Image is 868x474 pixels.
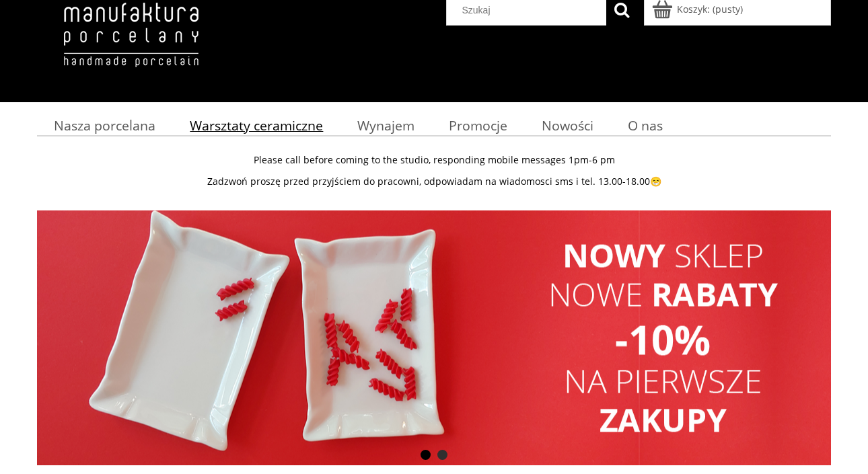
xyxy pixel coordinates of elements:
[173,112,340,139] a: Warsztaty ceramiczne
[432,112,525,139] a: Promocje
[449,116,507,134] span: Promocje
[525,112,611,139] a: Nowości
[37,154,831,166] p: Please call before coming to the studio, responding mobile messages 1pm-6 pm
[654,3,743,15] a: Produkty w koszyku 0. Przejdź do koszyka
[542,116,593,134] span: Nowości
[37,175,831,188] p: Zadzwoń proszę przed przyjściem do pracowni, odpowiadam na wiadomosci sms i tel. 13.00-18.00😁
[713,3,743,15] b: (pusty)
[611,112,680,139] a: O nas
[628,116,663,134] span: O nas
[340,112,432,139] a: Wynajem
[357,116,414,134] span: Wynajem
[54,116,155,134] span: Nasza porcelana
[190,116,323,134] span: Warsztaty ceramiczne
[37,112,173,139] a: Nasza porcelana
[677,3,710,15] span: Koszyk:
